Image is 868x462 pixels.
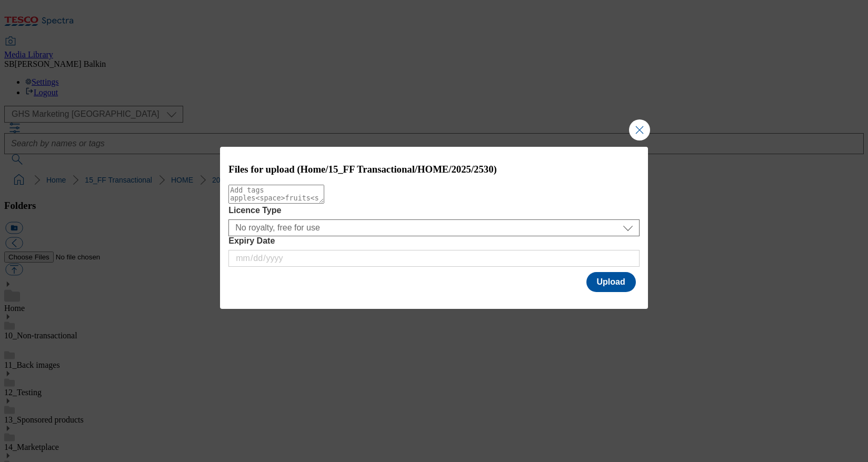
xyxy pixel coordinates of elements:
div: Modal [220,147,648,309]
label: Expiry Date [228,236,640,246]
label: Licence Type [228,206,640,215]
h3: Files for upload (Home/15_FF Transactional/HOME/2025/2530) [228,164,640,175]
button: Close Modal [629,119,650,140]
button: Upload [586,272,636,292]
